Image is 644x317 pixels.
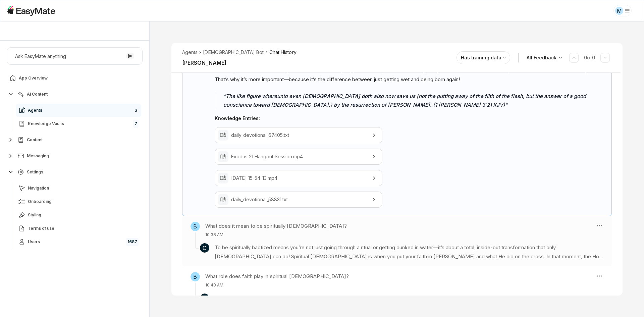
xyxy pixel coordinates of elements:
[16,117,141,130] a: Knowledge Vaults7
[231,153,366,160] p: Exodus 21 Hangout Session.mp4
[182,59,226,67] h2: [PERSON_NAME]
[200,243,209,253] span: C
[269,49,297,56] span: Chat History
[7,133,143,147] button: Content
[205,222,347,230] h3: What does it mean to be spiritually [DEMOGRAPHIC_DATA]?
[231,131,366,139] p: daily_devotional_67405.txt
[223,92,603,110] p: The like figure whereunto even [DEMOGRAPHIC_DATA] doth also now save us (not the putting away of ...
[615,7,623,15] div: M
[200,294,209,303] span: C
[191,222,200,231] span: B
[215,243,603,261] p: To be spiritually baptized means you’re not just going through a ritual or getting dunked in wate...
[7,149,143,163] button: Messaging
[191,272,200,281] span: B
[16,104,141,117] a: Agents3
[16,181,141,195] a: Navigation
[16,208,141,222] a: Styling
[19,75,48,81] span: App Overview
[28,108,42,113] span: Agents
[215,115,603,122] p: Knowledge Entries:
[28,121,64,126] span: Knowledge Vaults
[16,235,141,249] a: Users1687
[7,71,143,85] a: App Overview
[27,137,43,143] span: Content
[27,169,43,175] span: Settings
[28,212,41,218] span: Styling
[205,272,349,281] h3: What role does faith play in spiritual [DEMOGRAPHIC_DATA]?
[584,54,595,61] p: 0 of 0
[205,232,347,238] p: 10:38 AM
[28,239,40,245] span: Users
[16,195,141,208] a: Onboarding
[215,294,603,311] p: Faith is the engine that drives spiritual [DEMOGRAPHIC_DATA]! Without faith, there’s no transform...
[527,54,556,61] p: All Feedback
[133,120,139,128] span: 7
[182,49,198,56] li: Agents
[16,222,141,235] a: Terms of use
[28,226,54,231] span: Terms of use
[28,186,49,191] span: Navigation
[215,66,603,84] p: Water baptism is a beautiful way to show what’s already happened inside, but it can’t save you. S...
[7,88,143,101] button: AI Content
[231,174,366,182] p: [DATE] 15-54-13.mp4
[7,165,143,179] button: Settings
[461,54,501,61] p: Has training data
[205,282,349,288] p: 10:40 AM
[126,238,139,246] span: 1687
[457,51,510,64] button: Has training data
[133,106,139,114] span: 3
[28,199,52,204] span: Onboarding
[231,196,366,203] p: daily_devotional_58831.txt
[524,51,567,64] button: All Feedback
[203,49,264,56] li: [DEMOGRAPHIC_DATA] Bot
[182,49,297,56] nav: breadcrumb
[7,47,143,65] button: Ask EasyMate anything
[27,153,49,159] span: Messaging
[27,92,48,97] span: AI Content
